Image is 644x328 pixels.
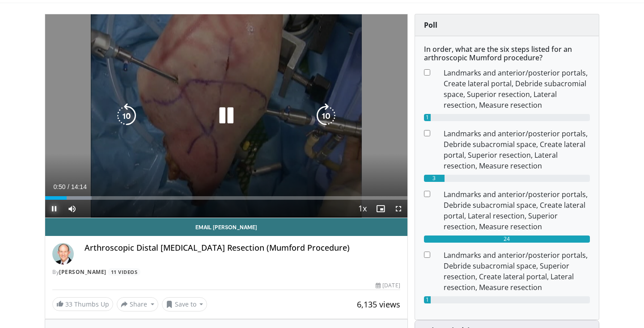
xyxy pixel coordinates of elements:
button: Save to [162,297,208,311]
div: [DATE] [376,282,400,290]
video-js: Video Player [45,14,407,218]
div: 1 [424,296,431,303]
button: Fullscreen [390,200,407,218]
dd: Landmarks and anterior/posterior portals, Debride subacromial space, Create lateral portal, Later... [437,189,597,232]
h6: In order, what are the six steps listed for an arthroscopic Mumford procedure? [424,45,590,62]
div: 3 [424,175,445,182]
div: By [52,268,400,276]
a: [PERSON_NAME] [59,268,106,276]
div: Progress Bar [45,196,407,200]
a: 11 Videos [108,268,140,276]
span: 33 [65,300,72,308]
dd: Landmarks and anterior/posterior portals, Debride subacromial space, Superior resection, Create l... [437,250,597,293]
button: Mute [63,200,81,218]
button: Playback Rate [354,200,372,218]
button: Share [117,297,158,311]
button: Enable picture-in-picture mode [372,200,390,218]
img: Avatar [52,243,74,265]
a: Email [PERSON_NAME] [45,218,407,236]
div: 24 [424,235,590,243]
h4: Arthroscopic Distal [MEDICAL_DATA] Resection (Mumford Procedure) [85,243,400,253]
span: / [68,183,69,190]
div: 1 [424,114,431,121]
span: 0:50 [53,183,65,190]
dd: Landmarks and anterior/posterior portals, Debride subacromial space, Create lateral portal, Super... [437,128,597,171]
a: 33 Thumbs Up [52,297,113,311]
span: 14:14 [71,183,87,190]
span: 6,135 views [357,299,400,310]
strong: Poll [424,20,437,30]
dd: Landmarks and anterior/posterior portals, Create lateral portal, Debride subacromial space, Super... [437,67,597,110]
button: Pause [45,200,63,218]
